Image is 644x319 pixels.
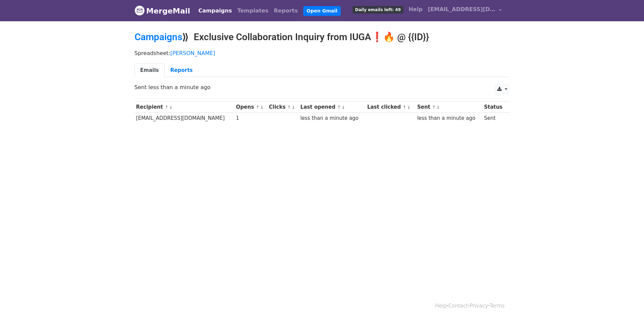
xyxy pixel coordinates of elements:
[353,6,403,14] span: Daily emails left: 49
[234,102,267,113] th: Opens
[135,63,165,77] a: Emails
[236,114,266,122] div: 1
[135,50,510,57] p: Spreadsheet:
[406,3,425,16] a: Help
[165,63,198,77] a: Reports
[256,105,260,110] a: ↑
[425,3,504,19] a: [EMAIL_ADDRESS][DOMAIN_NAME]
[365,102,415,113] th: Last clicked
[235,4,271,18] a: Templates
[303,6,341,16] a: Open Gmail
[267,102,299,113] th: Clicks
[403,105,406,110] a: ↑
[432,105,436,110] a: ↑
[135,31,182,43] a: Campaigns
[428,5,496,14] span: [EMAIL_ADDRESS][DOMAIN_NAME]
[435,303,447,309] a: Help
[415,102,482,113] th: Sent
[135,84,510,91] p: Sent less than a minute ago
[482,102,506,113] th: Status
[135,102,235,113] th: Recipient
[407,105,411,110] a: ↓
[470,303,488,309] a: Privacy
[260,105,264,110] a: ↓
[337,105,341,110] a: ↑
[482,113,506,124] td: Sent
[135,4,190,18] a: MergeMail
[299,102,366,113] th: Last opened
[341,105,345,110] a: ↓
[135,5,145,16] img: MergeMail logo
[292,105,295,110] a: ↓
[135,31,510,43] h2: ⟫ Exclusive Collaboration Inquiry from IUGA❗🔥 @ {{ID}}
[196,4,235,18] a: Campaigns
[165,105,168,110] a: ↑
[169,105,173,110] a: ↓
[490,303,504,309] a: Terms
[170,50,215,56] a: [PERSON_NAME]
[271,4,301,18] a: Reports
[287,105,291,110] a: ↑
[448,303,468,309] a: Contact
[417,114,481,122] div: less than a minute ago
[350,3,406,16] a: Daily emails left: 49
[300,114,364,122] div: less than a minute ago
[135,113,235,124] td: [EMAIL_ADDRESS][DOMAIN_NAME]
[436,105,440,110] a: ↓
